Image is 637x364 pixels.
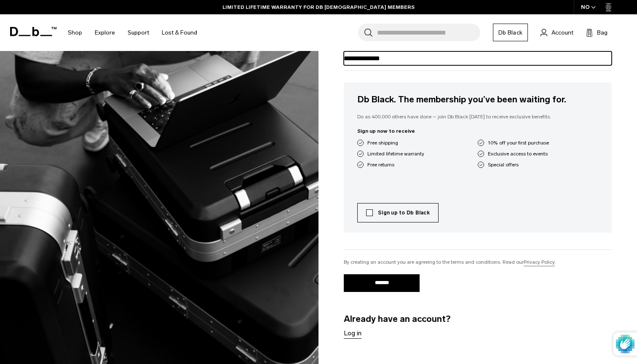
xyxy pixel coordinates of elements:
nav: Main Navigation [62,14,203,51]
a: Privacy Policy [524,258,555,266]
span: Free shipping [367,139,398,147]
p: Sign up now to receive [357,127,598,135]
a: Log in [344,328,361,338]
a: Support [128,18,149,48]
a: Account [541,27,573,37]
span: Account [551,28,573,37]
h4: Already have an account? [344,312,612,339]
p: Do as 400,000 others have done – join Db Black [DATE] to receive exclusive benefits. [357,113,598,120]
h4: Db Black. The membership you’ve been waiting for. [357,93,598,106]
span: Exclusive access to events [488,150,548,158]
label: Sign up to Db Black [366,209,430,217]
a: Shop [68,18,82,48]
span: Bag [597,28,608,37]
a: Explore [95,18,115,48]
span: 10% off your first purchase [488,139,549,147]
a: LIMITED LIFETIME WARRANTY FOR DB [DEMOGRAPHIC_DATA] MEMBERS [222,3,415,11]
div: By creating an account you are agreeing to the terms and conditions. Read our . [344,258,612,266]
a: Lost & Found [162,18,197,48]
button: Bag [586,27,608,37]
span: Special offers [488,161,519,169]
span: Limited lifetime warranty [367,150,424,158]
img: Protected by hCaptcha [616,332,634,356]
a: Db Black [493,24,528,41]
span: Free returns [367,161,394,169]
